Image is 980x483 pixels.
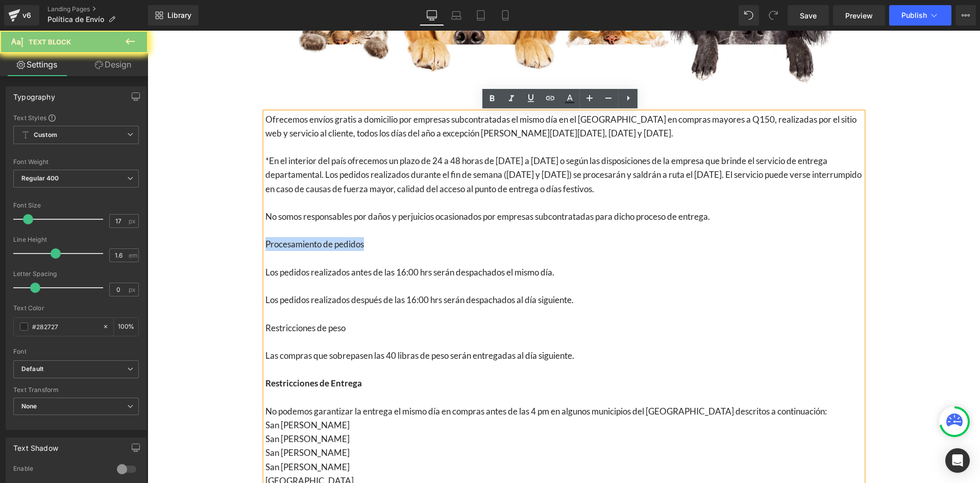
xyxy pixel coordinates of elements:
[420,5,444,26] a: Desktop
[469,5,493,26] a: Tablet
[901,11,927,19] span: Publish
[21,365,43,374] i: Default
[20,9,33,22] div: v6
[118,445,206,455] b: [GEOGRAPHIC_DATA]
[13,202,139,209] div: Font Size
[76,53,150,76] a: Design
[833,5,885,26] a: Preview
[789,406,825,445] iframe: Chat
[32,321,97,332] input: Color
[118,236,407,247] b: Los pedidos realizados antes de las 16:00 hrs serán despachados el mismo día.
[129,286,137,293] span: px
[21,174,59,182] b: Regular 400
[118,403,202,413] b: San [PERSON_NAME]
[13,158,139,166] div: Font Weight
[13,113,139,122] div: Text Styles
[129,218,137,224] span: px
[889,5,951,26] button: Publish
[118,292,198,303] b: Restricciones de peso
[118,417,202,427] b: San [PERSON_NAME]
[763,5,783,26] button: Redo
[148,5,199,26] a: New Library
[13,236,139,243] div: Line Height
[114,318,138,336] div: %
[118,208,216,219] b: Procesamiento de pedidos
[129,252,137,259] span: em
[118,375,679,386] b: No podemos garantizar la entrega el mismo día en compras antes de las 4 pm en algunos municipios ...
[118,319,427,330] b: Las compras que sobrepasen las 40 libras de peso serán entregadas al día siguiente.
[13,270,139,278] div: Letter Spacing
[13,438,58,452] div: Text Shadow
[118,264,426,274] b: Los pedidos realizados después de las 16:00 hrs serán despachados al día siguiente.
[34,131,57,140] b: Custom
[118,347,214,358] strong: Restricciones de Entrega
[955,5,976,26] button: More
[118,123,715,165] p: *En el interior del país ofrecemos un plazo de 24 a 48 horas de [DATE] a [DATE] o según las dispo...
[13,465,107,475] div: Enable
[493,5,518,26] a: Mobile
[739,5,759,26] button: Undo
[118,389,202,400] b: San [PERSON_NAME]
[118,431,202,442] b: San [PERSON_NAME]
[47,5,148,13] a: Landing Pages
[13,87,55,101] div: Typography
[47,15,104,24] span: Política de Envío
[13,386,139,394] div: Text Transform
[444,5,469,26] a: Laptop
[845,10,873,21] span: Preview
[4,5,39,26] a: v6
[13,305,139,312] div: Text Color
[945,448,970,473] div: Open Intercom Messenger
[29,38,71,46] span: Text Block
[800,10,817,21] span: Save
[167,11,191,20] span: Library
[118,180,562,191] b: No somos responsables por daños y perjuicios ocasionados por empresas subcontratadas para dicho p...
[13,348,139,355] div: Font
[118,83,709,108] b: Ofrecemos envíos gratis a domicilio por empresas subcontratadas el mismo día en el [GEOGRAPHIC_DA...
[21,402,37,410] b: None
